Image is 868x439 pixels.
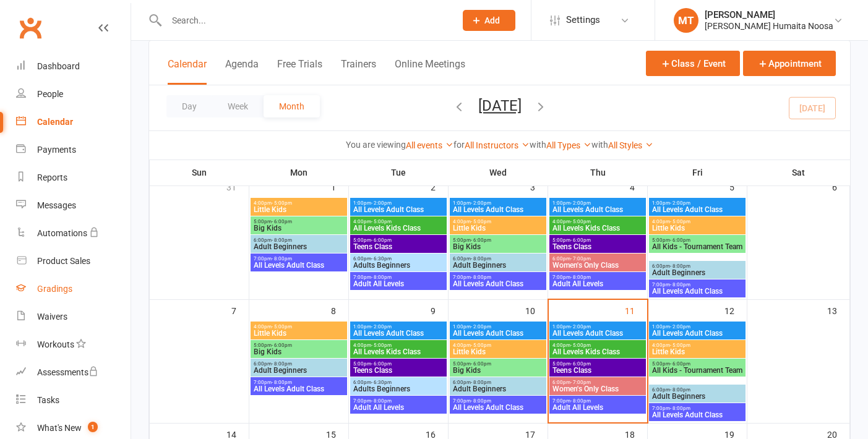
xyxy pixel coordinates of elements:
div: 5 [729,176,747,197]
div: 3 [530,176,548,197]
span: 1:00pm [651,200,743,206]
div: 7 [231,300,249,320]
span: 1 [88,422,98,432]
a: Gradings [16,275,131,303]
button: Appointment [743,51,836,76]
span: Little Kids [253,330,345,337]
span: - 8:00pm [272,380,292,385]
span: Teens Class [552,367,643,374]
button: Free Trials [277,58,322,85]
span: - 5:00pm [570,343,591,348]
span: All Levels Adult Class [651,411,743,419]
span: Little Kids [452,348,544,356]
div: 1 [331,176,348,197]
button: Day [166,95,212,117]
span: Adult Beginners [651,393,743,400]
span: 6:00pm [552,256,643,262]
span: - 6:00pm [272,343,292,348]
span: - 8:00pm [471,398,491,404]
span: - 5:00pm [272,324,292,330]
span: Adult Beginners [253,243,345,250]
a: Automations [16,219,131,247]
span: 4:00pm [353,219,444,224]
button: Agenda [225,58,259,85]
button: Week [212,95,264,117]
div: 10 [525,300,548,320]
span: Teens Class [353,243,444,250]
span: All Levels Adult Class [651,206,743,213]
span: - 5:00pm [670,219,690,224]
span: 5:00pm [253,219,345,224]
span: 5:00pm [552,361,643,367]
span: 7:00pm [353,398,444,404]
span: - 8:00pm [371,398,392,404]
span: - 8:00pm [570,275,591,280]
span: - 8:00pm [670,282,690,288]
div: Product Sales [37,256,90,266]
span: - 6:30pm [371,256,392,262]
span: 6:00pm [651,263,743,269]
a: Workouts [16,331,131,359]
a: Assessments [16,359,131,386]
span: 5:00pm [353,361,444,367]
span: Big Kids [452,243,544,250]
span: Adult Beginners [452,262,544,269]
div: Payments [37,145,76,155]
strong: You are viewing [346,140,406,150]
button: Class / Event [646,51,740,76]
span: 6:00pm [452,380,544,385]
span: - 6:00pm [371,237,392,243]
span: All Levels Adult Class [651,288,743,295]
span: Women's Only Class [552,262,643,269]
button: Calendar [168,58,207,85]
span: 1:00pm [353,200,444,206]
span: 1:00pm [353,324,444,330]
a: Waivers [16,303,131,331]
span: 7:00pm [552,398,643,404]
span: All Levels Adult Class [552,330,643,337]
div: Messages [37,200,76,210]
input: Search... [163,12,447,29]
span: Adult Beginners [651,269,743,276]
span: - 2:00pm [471,324,491,330]
div: People [37,89,63,99]
span: 7:00pm [651,282,743,288]
div: Automations [37,228,87,238]
span: 4:00pm [253,200,345,206]
strong: with [591,140,608,150]
div: 2 [431,176,448,197]
span: 5:00pm [253,343,345,348]
a: Messages [16,192,131,219]
th: Mon [249,160,349,185]
span: - 5:00pm [371,343,392,348]
span: Big Kids [452,367,544,374]
a: All Styles [608,140,653,150]
a: All events [406,140,453,150]
span: 4:00pm [651,343,743,348]
span: - 5:00pm [371,219,392,224]
span: - 8:00pm [471,380,491,385]
span: - 5:00pm [471,219,491,224]
span: 4:00pm [452,343,544,348]
span: 5:00pm [651,361,743,367]
span: - 8:00pm [670,263,690,269]
span: - 8:00pm [272,361,292,367]
span: 6:00pm [353,380,444,385]
span: 6:00pm [552,380,643,385]
span: All Levels Kids Class [353,224,444,232]
button: Month [264,95,320,117]
span: - 5:00pm [570,219,591,224]
div: Reports [37,173,67,182]
a: Dashboard [16,53,131,80]
span: All Levels Adult Class [651,330,743,337]
span: All Levels Adult Class [452,330,544,337]
a: Tasks [16,386,131,414]
span: - 5:00pm [471,343,491,348]
span: - 6:00pm [371,361,392,367]
span: 1:00pm [552,324,643,330]
span: - 6:00pm [570,237,591,243]
span: All Levels Kids Class [552,348,643,356]
th: Fri [648,160,747,185]
span: 4:00pm [253,324,345,330]
div: [PERSON_NAME] [705,9,833,20]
